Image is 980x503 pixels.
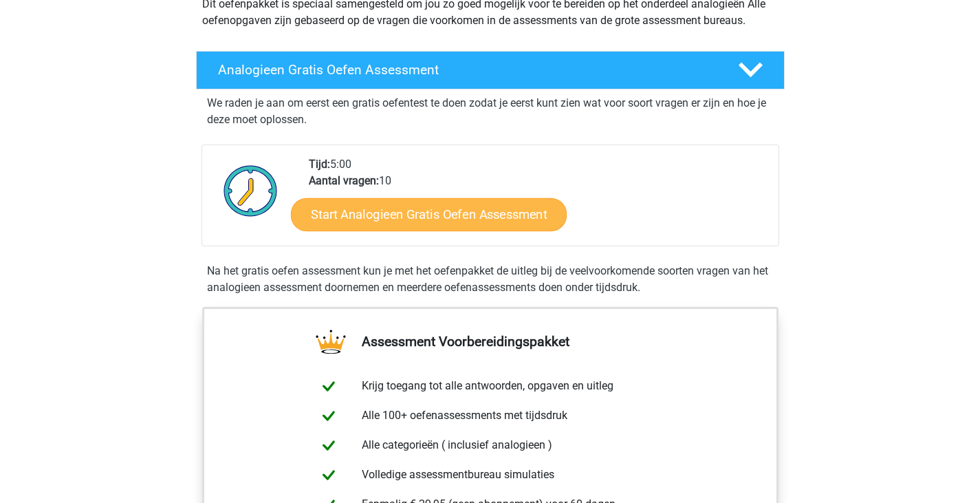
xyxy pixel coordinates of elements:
img: Klok [216,156,285,225]
b: Tijd: [309,158,330,171]
h4: Analogieen Gratis Oefen Assessment [218,62,716,78]
b: Aantal vragen: [309,174,379,187]
a: Analogieen Gratis Oefen Assessment [190,51,790,89]
div: 5:00 10 [298,156,778,246]
div: Na het gratis oefen assessment kun je met het oefenpakket de uitleg bij de veelvoorkomende soorte... [202,263,779,296]
p: We raden je aan om eerst een gratis oefentest te doen zodat je eerst kunt zien wat voor soort vra... [207,95,774,128]
a: Start Analogieen Gratis Oefen Assessment [291,197,567,231]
